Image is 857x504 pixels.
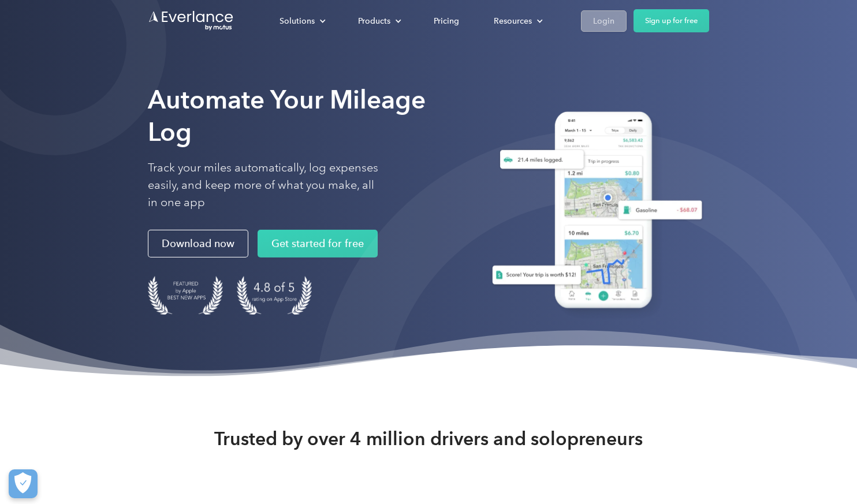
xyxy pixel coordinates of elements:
[422,11,471,31] a: Pricing
[581,10,627,32] a: Login
[593,14,614,28] div: Login
[148,276,223,315] img: Badge for Featured by Apple Best New Apps
[478,103,709,322] img: Everlance, mileage tracker app, expense tracking app
[9,469,38,498] button: Cookies Settings
[494,14,532,28] div: Resources
[634,9,709,32] a: Sign up for free
[358,14,390,28] div: Products
[346,11,411,31] div: Products
[258,230,378,257] a: Get started for free
[148,84,426,147] strong: Automate Your Mileage Log
[148,159,379,211] p: Track your miles automatically, log expenses easily, and keep more of what you make, all in one app
[237,276,312,315] img: 4.9 out of 5 stars on the app store
[280,14,315,28] div: Solutions
[482,11,552,31] div: Resources
[434,14,459,28] div: Pricing
[148,230,248,257] a: Download now
[148,10,234,32] a: Go to homepage
[268,11,335,31] div: Solutions
[214,427,643,450] strong: Trusted by over 4 million drivers and solopreneurs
